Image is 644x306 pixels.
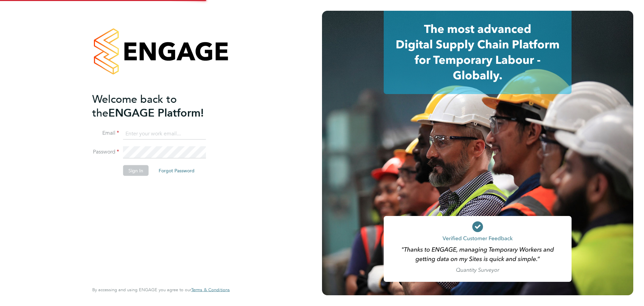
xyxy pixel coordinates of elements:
input: Enter your work email... [123,128,206,140]
label: Password [92,148,119,156]
button: Forgot Password [153,165,200,176]
span: Welcome back to the [92,92,177,119]
a: Terms & Conditions [191,287,230,293]
span: By accessing and using ENGAGE you agree to our [92,287,230,293]
h2: ENGAGE Platform! [92,92,223,120]
label: Email [92,130,119,137]
span: Terms & Conditions [191,287,230,293]
button: Sign In [123,165,149,176]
